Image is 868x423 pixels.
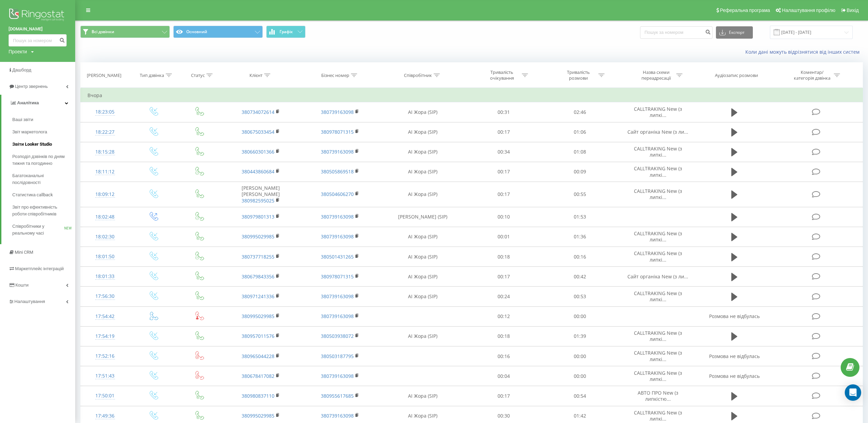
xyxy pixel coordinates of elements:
[321,412,354,419] a: 380739163098
[745,49,863,55] a: Коли дані можуть відрізнятися вiд інших систем
[321,333,354,339] a: 380503938072
[542,386,618,406] td: 00:54
[380,386,465,406] td: АІ Жора (SIP)
[242,273,274,280] a: 380679843356
[87,290,123,303] div: 17:56:30
[542,122,618,142] td: 01:06
[242,412,274,419] a: 380995029985
[465,287,542,306] td: 00:24
[87,389,123,402] div: 17:50:01
[321,233,354,240] a: 380739163098
[380,142,465,162] td: АІ Жора (SIP)
[12,201,75,220] a: Звіт про ефективність роботи співробітників
[720,8,770,13] span: Реферальна програма
[380,326,465,346] td: АІ Жора (SIP)
[12,141,52,148] span: Звіти Looker Studio
[560,69,597,81] div: Тривалість розмови
[321,273,354,280] a: 380978071315
[321,213,354,220] a: 380739163098
[542,142,618,162] td: 01:08
[242,253,274,260] a: 380737718255
[542,182,618,207] td: 00:55
[465,346,542,366] td: 00:16
[627,129,688,135] span: Сайт органіка New (з ли...
[465,122,542,142] td: 00:17
[542,306,618,326] td: 00:00
[634,188,682,200] span: CALLTRAKING New (з липкі...
[12,189,75,201] a: Статистика callback
[465,227,542,247] td: 00:01
[321,373,354,379] a: 380739163098
[634,250,682,263] span: CALLTRAKING New (з липкі...
[12,223,64,237] span: Співробітники у реальному часі
[465,306,542,326] td: 00:12
[249,72,262,78] div: Клієнт
[266,26,306,38] button: Графік
[845,384,861,401] div: Open Intercom Messenger
[715,72,758,78] div: Аудіозапис розмови
[634,230,682,243] span: CALLTRAKING New (з липкі...
[465,366,542,386] td: 00:04
[321,393,354,399] a: 380955617685
[17,100,39,105] span: Аналiтика
[542,366,618,386] td: 00:00
[242,168,274,175] a: 380443860684
[242,373,274,379] a: 380678417082
[638,389,678,402] span: АВТО ПРО New (з липкістю...
[634,145,682,158] span: CALLTRAKING New (з липкі...
[12,191,53,198] span: Статистика callback
[87,210,123,224] div: 18:02:48
[15,84,48,89] span: Центр звернень
[87,188,123,201] div: 18:09:12
[12,116,33,123] span: Ваші звіти
[321,148,354,155] a: 380739163098
[634,165,682,178] span: CALLTRAKING New (з липкі...
[242,197,274,204] a: 380982595025
[380,122,465,142] td: АІ Жора (SIP)
[173,26,263,38] button: Основний
[465,102,542,122] td: 00:31
[634,106,682,118] span: CALLTRAKING New (з липкі...
[634,290,682,303] span: CALLTRAKING New (з липкі...
[242,313,274,319] a: 380995029985
[465,142,542,162] td: 00:34
[542,247,618,267] td: 00:16
[12,150,75,170] a: Розподіл дзвінків по дням тижня та погодинно
[465,267,542,287] td: 00:17
[380,227,465,247] td: АІ Жора (SIP)
[709,313,760,319] span: Розмова не відбулась
[782,8,835,13] span: Налаштування профілю
[465,182,542,207] td: 00:17
[87,330,123,343] div: 17:54:19
[321,313,354,319] a: 380739163098
[380,102,465,122] td: АІ Жора (SIP)
[87,72,121,78] div: [PERSON_NAME]
[847,8,859,13] span: Вихід
[9,26,67,32] a: [DOMAIN_NAME]
[709,353,760,359] span: Розмова не відбулась
[465,247,542,267] td: 00:18
[242,233,274,240] a: 380995029985
[242,213,274,220] a: 380979801313
[380,267,465,287] td: АІ Жора (SIP)
[12,114,75,126] a: Ваші звіти
[242,293,274,300] a: 380971241336
[12,220,75,239] a: Співробітники у реальному часіNEW
[542,346,618,366] td: 00:00
[80,26,170,38] button: Всі дзвінки
[542,326,618,346] td: 01:39
[542,207,618,227] td: 01:53
[709,373,760,379] span: Розмова не відбулась
[380,207,465,227] td: [PERSON_NAME] (SIP)
[542,102,618,122] td: 02:46
[634,409,682,422] span: CALLTRAKING New (з липкі...
[87,230,123,243] div: 18:02:30
[380,162,465,182] td: АІ Жора (SIP)
[321,191,354,197] a: 380504606270
[12,172,72,186] span: Багатоканальні послідовності
[140,72,164,78] div: Тип дзвінка
[242,148,274,155] a: 380660301366
[321,72,349,78] div: Бізнес номер
[87,125,123,139] div: 18:22:27
[380,287,465,306] td: АІ Жора (SIP)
